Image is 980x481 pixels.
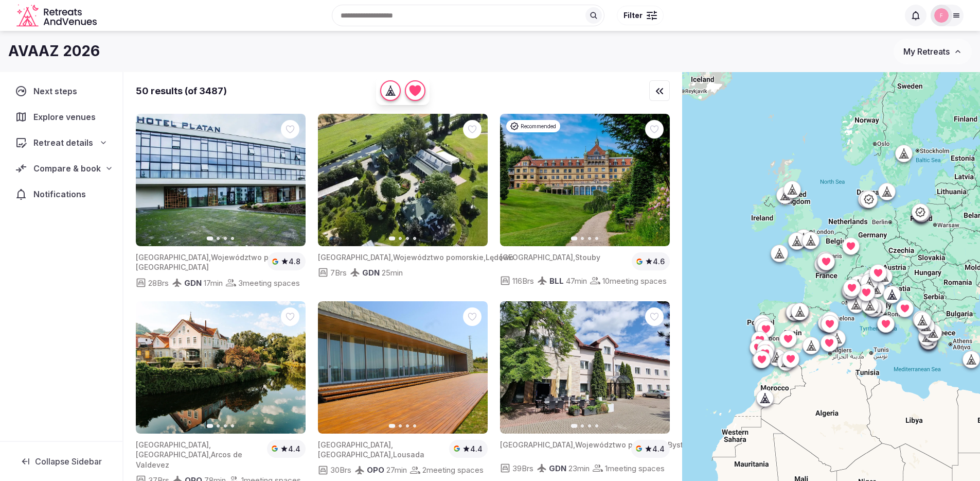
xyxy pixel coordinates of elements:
span: [GEOGRAPHIC_DATA] [136,440,209,449]
span: Recommended [521,123,556,130]
span: GDN [549,463,566,473]
button: Go to slide 1 [571,236,578,240]
span: BLL [549,276,564,286]
span: GDN [184,278,202,288]
button: 4.4 [635,444,666,454]
img: Featured image for venue [500,114,670,246]
button: 4.4 [453,444,484,454]
span: Województwo pomorskie [211,253,301,262]
span: [GEOGRAPHIC_DATA] [136,253,209,262]
span: , [484,253,486,262]
img: Featured image for venue [136,114,306,246]
button: Go to slide 4 [595,237,598,240]
button: Go to slide 3 [406,237,409,240]
span: 25 min [382,267,403,278]
span: Lędowo [486,253,514,262]
button: Go to slide 1 [207,236,213,240]
span: Filter [623,10,643,21]
span: 1 meeting spaces [605,463,665,474]
span: 27 min [386,465,407,475]
span: , [391,450,393,459]
span: 23 min [568,463,590,474]
button: Go to slide 4 [595,424,598,427]
span: Województwo pomorskie [393,253,484,262]
button: Go to slide 3 [224,237,227,240]
button: Go to slide 1 [389,236,396,240]
button: Go to slide 2 [399,237,402,240]
span: 4.4 [288,444,300,454]
button: Go to slide 4 [231,424,234,427]
span: 4.4 [652,444,665,454]
button: Go to slide 2 [581,424,584,427]
button: Go to slide 3 [406,424,409,427]
button: Go to slide 1 [207,424,213,428]
span: Bystra [668,440,690,449]
button: 4.6 [636,256,666,267]
a: Next steps [8,80,114,102]
span: , [209,253,211,262]
span: [GEOGRAPHIC_DATA] [500,440,573,449]
button: Go to slide 2 [399,424,402,427]
span: My Retreats [903,46,950,57]
a: Visit the homepage [16,4,99,27]
span: , [391,440,393,449]
span: [GEOGRAPHIC_DATA] [318,253,391,262]
span: , [573,253,575,262]
span: 116 Brs [512,276,534,286]
button: Go to slide 2 [217,237,220,240]
span: , [209,440,211,449]
span: GDN [362,268,380,278]
span: [GEOGRAPHIC_DATA] [500,253,573,262]
span: Retreat details [33,136,93,149]
button: 4.8 [272,256,301,267]
span: 17 min [204,278,223,288]
span: [GEOGRAPHIC_DATA] [318,450,391,459]
span: , [391,253,393,262]
svg: Retreats and Venues company logo [16,4,99,27]
button: Go to slide 3 [588,424,591,427]
span: 30 Brs [330,465,351,475]
img: Featured image for venue [136,301,306,434]
span: 4.8 [289,256,300,267]
a: Notifications [8,183,114,205]
span: , [209,450,211,459]
button: Go to slide 1 [571,424,578,428]
button: Go to slide 2 [217,424,220,427]
button: My Retreats [894,39,972,64]
span: Stouby [575,253,600,262]
span: [GEOGRAPHIC_DATA] [318,440,391,449]
img: francesco [934,8,949,23]
img: Featured image for venue [500,301,670,434]
span: , [573,440,575,449]
span: Województwo pomorskie [575,440,666,449]
span: 39 Brs [512,463,533,474]
button: Go to slide 3 [588,237,591,240]
span: 28 Brs [148,278,169,288]
a: Explore venues [8,106,114,128]
span: Compare & book [33,162,101,175]
span: 47 min [566,276,587,286]
button: Filter [617,6,664,25]
button: Go to slide 2 [581,237,584,240]
span: Notifications [33,188,90,200]
div: 50 results (of 3487) [136,84,227,97]
span: Next steps [33,85,81,97]
span: [GEOGRAPHIC_DATA] [136,450,209,459]
span: 4.4 [470,444,483,454]
span: [GEOGRAPHIC_DATA] [136,263,209,271]
img: Featured image for venue [318,114,488,246]
button: Go to slide 1 [389,424,396,428]
span: 3 meeting spaces [238,278,300,288]
span: 4.6 [653,256,665,267]
span: 10 meeting spaces [602,276,667,286]
span: Arcos de Valdevez [136,450,242,469]
h1: AVAAZ 2026 [8,41,100,61]
button: 4.4 [271,444,301,454]
img: Featured image for venue [318,301,488,434]
button: Go to slide 4 [413,237,416,240]
span: 2 meeting spaces [422,465,484,475]
button: Go to slide 3 [224,424,227,427]
span: Explore venues [33,111,100,123]
button: Go to slide 4 [413,424,416,427]
span: 7 Brs [330,267,347,278]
